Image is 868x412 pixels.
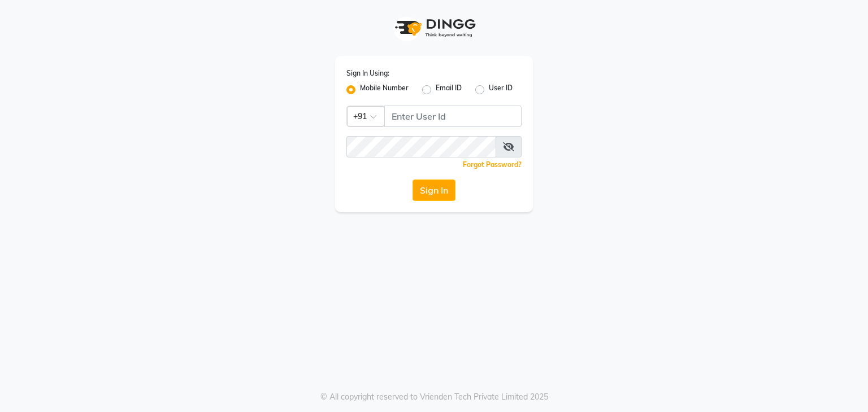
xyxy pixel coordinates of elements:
[389,11,479,45] img: logo1.svg
[346,68,389,78] label: Sign In Using:
[413,179,455,201] button: Sign In
[346,136,496,157] input: Username
[384,106,522,127] input: Username
[463,160,522,169] a: Forgot Password?
[489,83,513,97] label: User ID
[360,83,409,97] label: Mobile Number
[436,83,462,97] label: Email ID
